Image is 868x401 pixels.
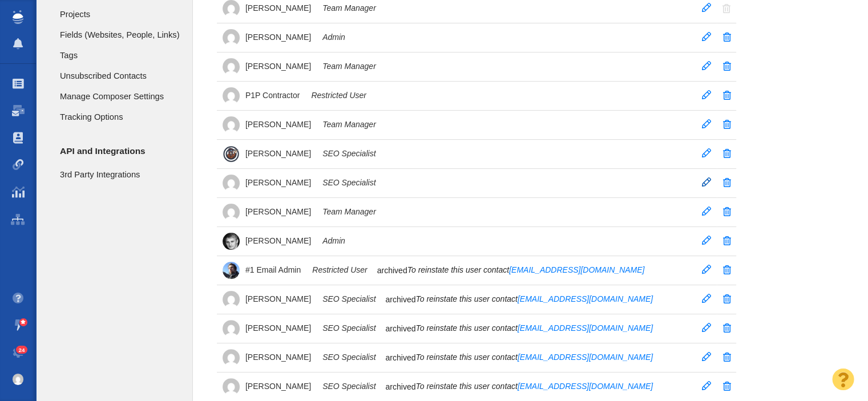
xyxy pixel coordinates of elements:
a: [EMAIL_ADDRESS][DOMAIN_NAME] [509,265,644,274]
img: a86837b758f9a69365881dc781ee9f45 [223,233,240,250]
img: d3895725eb174adcf95c2ff5092785ef [223,29,240,46]
span: [PERSON_NAME] [245,3,311,13]
span: Tags [60,49,180,62]
em: SEO Specialist [322,381,376,391]
span: Tracking Options [60,111,180,123]
em: Team Manager [322,61,376,71]
img: 8a21b1a12a7554901d364e890baed237 [223,175,240,192]
span: 3rd Party Integrations [60,168,180,181]
span: archived [385,353,415,363]
img: 2f7e47f9491197a3a8bae7ec7bae30e4 [223,320,240,337]
span: archived [377,265,407,276]
span: [PERSON_NAME] [245,206,311,217]
em: Restricted User [312,265,367,275]
em: Restricted User [311,90,366,100]
span: [PERSON_NAME] [245,294,311,304]
span: archived [385,382,415,392]
img: buzzstream_logo_iconsimple.png [13,10,23,24]
span: [PERSON_NAME] [245,323,311,333]
span: P1P Contractor [245,90,300,100]
em: To reinstate this user contact [415,294,653,303]
span: [PERSON_NAME] [245,352,311,362]
em: SEO Specialist [322,294,376,304]
span: #1 Email Admin [245,265,301,275]
span: [PERSON_NAME] [245,61,311,71]
img: 323f48ae60279b99c3a49ce4533bbf0a [223,349,240,366]
span: Manage Composer Settings [60,90,180,103]
img: 5fdd85798f82c50f5c45a90349a4caae [223,116,240,133]
span: Fields (Websites, People, Links) [60,29,180,41]
em: Admin [322,236,345,246]
em: SEO Specialist [322,323,376,333]
span: [PERSON_NAME] [245,148,311,159]
em: Team Manager [322,119,376,129]
img: 6a4aabef2772ddc104072b11d326efd0 [223,262,240,279]
em: Admin [322,32,345,42]
em: To reinstate this user contact [415,382,653,391]
em: Team Manager [322,3,376,13]
a: [EMAIL_ADDRESS][DOMAIN_NAME] [518,323,653,333]
a: [EMAIL_ADDRESS][DOMAIN_NAME] [518,294,653,303]
span: archived [385,294,415,305]
img: e993f40ed236f6fe77e44067b7a36b31 [223,87,240,104]
span: 24 [16,346,28,354]
span: Projects [60,8,180,21]
img: 9b91a4c6729f14605028b714424a4922 [223,378,240,395]
span: Unsubscribed Contacts [60,70,180,82]
span: [PERSON_NAME] [245,119,311,129]
img: c9363fb76f5993e53bff3b340d5c230a [13,374,24,385]
img: 0a657928374d280f0cbdf2a1688580e1 [223,204,240,221]
em: SEO Specialist [322,177,376,188]
span: archived [385,323,415,334]
em: To reinstate this user contact [407,265,645,274]
a: [EMAIL_ADDRESS][DOMAIN_NAME] [518,353,653,362]
em: SEO Specialist [322,352,376,362]
em: SEO Specialist [322,148,376,159]
a: [EMAIL_ADDRESS][DOMAIN_NAME] [518,382,653,391]
img: 6834d3ee73015a2022ce0a1cf1320691 [223,145,240,163]
em: To reinstate this user contact [415,323,653,333]
span: [PERSON_NAME] [245,177,311,188]
span: [PERSON_NAME] [245,32,311,42]
img: 4d4450a2c5952a6e56f006464818e682 [223,58,240,75]
em: Team Manager [322,206,376,217]
img: 1c7fd13c975fa5a8ed6a22fabc2bf531 [223,291,240,308]
em: To reinstate this user contact [415,353,653,362]
span: [PERSON_NAME] [245,236,311,246]
span: [PERSON_NAME] [245,381,311,391]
